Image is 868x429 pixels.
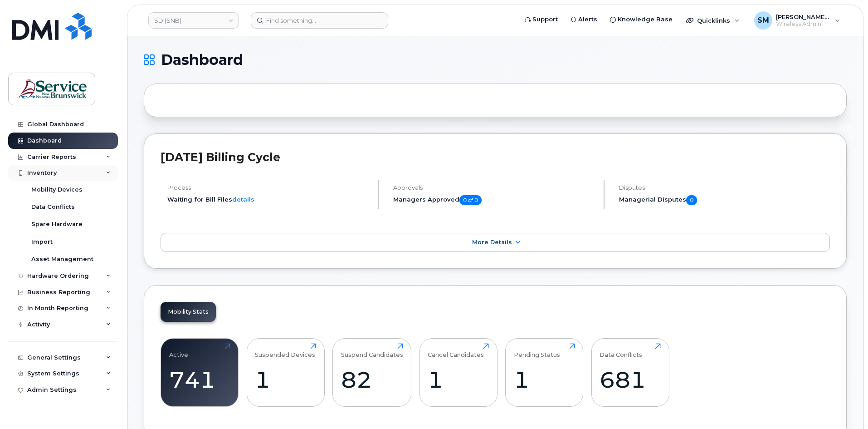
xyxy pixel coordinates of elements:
[472,239,512,246] span: More Details
[169,343,188,358] div: Active
[459,195,482,205] span: 0 of 0
[341,366,403,393] div: 82
[167,184,370,191] h4: Process
[428,343,489,401] a: Cancel Candidates1
[167,195,370,204] li: Waiting for Bill Files
[428,366,489,393] div: 1
[161,53,243,67] span: Dashboard
[600,343,642,358] div: Data Conflicts
[619,184,830,191] h4: Disputes
[619,195,830,205] h5: Managerial Disputes
[232,196,254,203] a: details
[686,195,697,205] span: 0
[255,343,315,358] div: Suspended Devices
[341,343,403,401] a: Suspend Candidates82
[600,366,661,393] div: 681
[393,195,596,205] h5: Managers Approved
[428,343,484,358] div: Cancel Candidates
[600,343,661,401] a: Data Conflicts681
[514,343,575,401] a: Pending Status1
[514,343,560,358] div: Pending Status
[514,366,575,393] div: 1
[341,343,403,358] div: Suspend Candidates
[169,366,230,393] div: 741
[393,184,596,191] h4: Approvals
[255,366,316,393] div: 1
[169,343,230,401] a: Active741
[255,343,316,401] a: Suspended Devices1
[161,150,830,164] h2: [DATE] Billing Cycle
